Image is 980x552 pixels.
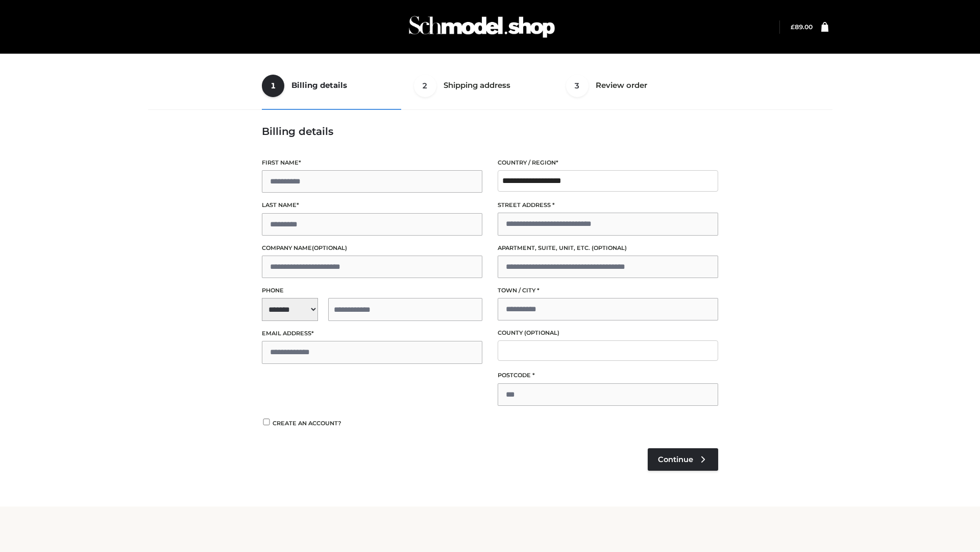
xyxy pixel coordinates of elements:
[498,286,718,295] label: Town / City
[498,200,718,210] label: Street address
[312,244,347,251] span: (optional)
[791,23,813,31] bdi: 89.00
[262,200,482,210] label: Last name
[498,243,718,253] label: Apartment, suite, unit, etc.
[648,448,718,471] a: Continue
[791,23,795,31] span: £
[524,329,559,336] span: (optional)
[498,328,718,338] label: County
[658,455,693,464] span: Continue
[262,158,482,168] label: First name
[405,7,558,47] img: Schmodel Admin 964
[262,286,482,295] label: Phone
[262,125,718,137] h3: Billing details
[262,329,482,338] label: Email address
[498,371,718,380] label: Postcode
[498,158,718,168] label: Country / Region
[262,419,271,425] input: Create an account?
[592,244,627,251] span: (optional)
[262,243,482,253] label: Company name
[791,23,813,31] a: £89.00
[273,420,341,427] span: Create an account?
